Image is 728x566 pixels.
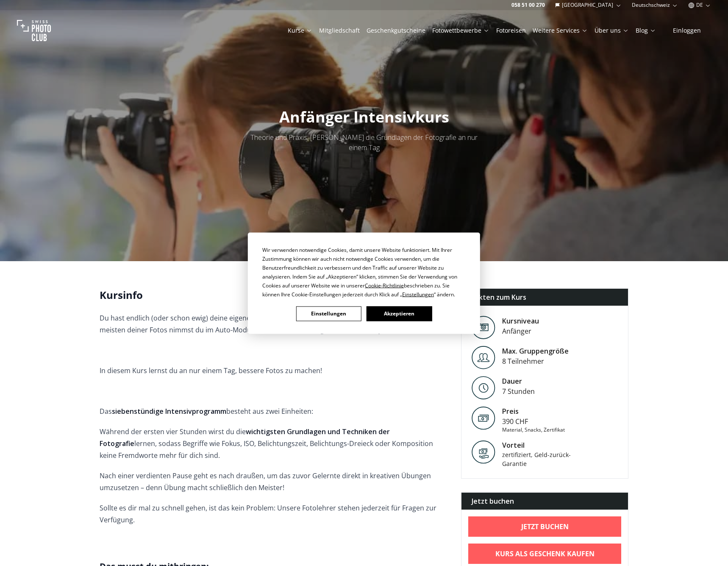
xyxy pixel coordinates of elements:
div: Wir verwenden notwendige Cookies, damit unsere Website funktioniert. Mit Ihrer Zustimmung können ... [262,245,466,298]
button: Einstellungen [296,306,361,321]
span: Cookie-Richtlinie [365,282,404,289]
button: Akzeptieren [367,306,432,321]
div: Cookie Consent Prompt [248,232,480,334]
span: Einstellungen [402,290,434,298]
